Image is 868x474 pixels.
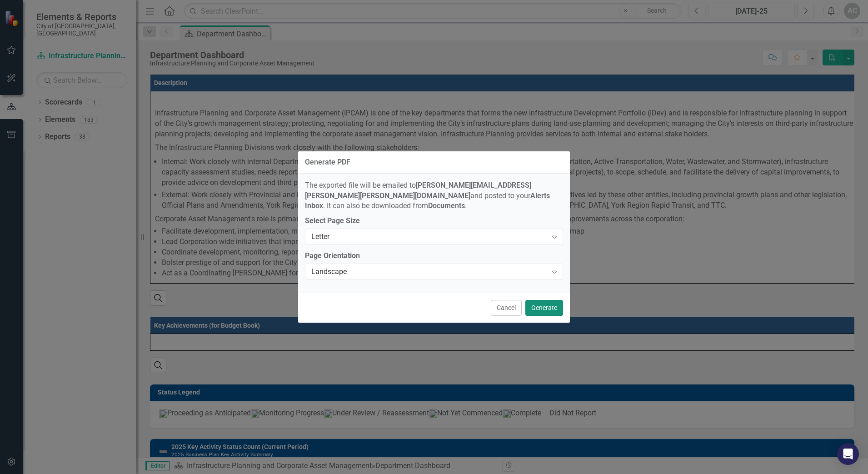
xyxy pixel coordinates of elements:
[305,181,550,210] span: The exported file will be emailed to and posted to your . It can also be downloaded from .
[305,181,531,200] strong: [PERSON_NAME][EMAIL_ADDRESS][PERSON_NAME][PERSON_NAME][DOMAIN_NAME]
[311,232,547,242] div: Letter
[491,300,522,316] button: Cancel
[311,267,547,277] div: Landscape
[305,216,563,226] label: Select Page Size
[305,158,350,166] div: Generate PDF
[428,201,465,210] strong: Documents
[837,443,859,465] div: Open Intercom Messenger
[525,300,563,316] button: Generate
[305,251,563,261] label: Page Orientation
